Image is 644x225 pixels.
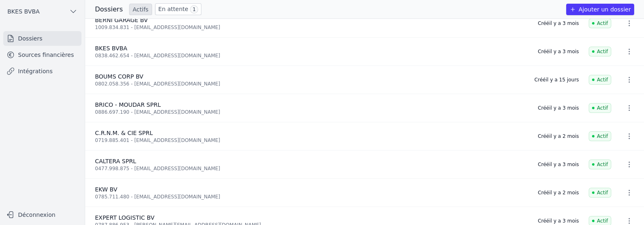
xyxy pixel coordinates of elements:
div: Créé il y a 2 mois [538,133,579,139]
span: Actif [589,131,611,141]
span: BKES BVBA [95,45,127,52]
span: Actif [589,75,611,85]
a: Intégrations [3,64,81,79]
span: EKW BV [95,186,118,193]
span: 1 [190,5,198,13]
button: Déconnexion [3,208,81,221]
div: Créé il y a 3 mois [538,48,579,55]
div: 0838.462.654 - [EMAIL_ADDRESS][DOMAIN_NAME] [95,52,528,59]
a: Actifs [129,4,152,15]
div: 0802.058.356 - [EMAIL_ADDRESS][DOMAIN_NAME] [95,81,524,87]
span: BOUMS CORP BV [95,73,143,80]
span: Actif [589,18,611,28]
button: BKES BVBA [3,5,81,18]
div: Créé il y a 3 mois [538,218,579,224]
h3: Dossiers [95,4,123,14]
div: 0886.697.190 - [EMAIL_ADDRESS][DOMAIN_NAME] [95,109,528,115]
div: 0719.885.401 - [EMAIL_ADDRESS][DOMAIN_NAME] [95,137,528,144]
div: Créé il y a 3 mois [538,20,579,27]
div: Créé il y a 2 mois [538,189,579,196]
span: C.R.N.M. & CIE SPRL [95,130,153,136]
div: 0477.998.875 - [EMAIL_ADDRESS][DOMAIN_NAME] [95,165,528,172]
a: Dossiers [3,31,81,46]
div: Créé il y a 3 mois [538,105,579,111]
a: Sources financières [3,47,81,62]
div: 0785.711.480 - [EMAIL_ADDRESS][DOMAIN_NAME] [95,193,528,200]
span: BKES BVBA [7,7,40,16]
div: Créé il y a 15 jours [534,76,579,83]
span: EXPERT LOGISTIC BV [95,214,154,221]
span: Actif [589,160,611,169]
button: Ajouter un dossier [566,4,634,15]
div: 1009.834.831 - [EMAIL_ADDRESS][DOMAIN_NAME] [95,24,528,31]
a: En attente 1 [155,3,201,15]
span: Actif [589,47,611,56]
div: Créé il y a 3 mois [538,161,579,168]
span: BERNI GARAGE BV [95,17,148,23]
span: Actif [589,103,611,113]
span: BRICO - MOUDAR SPRL [95,101,161,108]
span: Actif [589,188,611,198]
span: CALTERA SPRL [95,158,136,164]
